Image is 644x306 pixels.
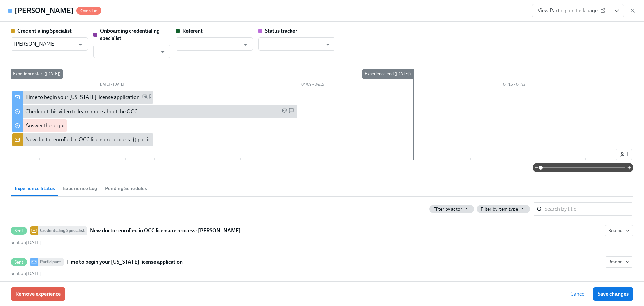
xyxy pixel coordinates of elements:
[212,81,413,90] div: 04/09 – 04/15
[15,6,74,16] h4: [PERSON_NAME]
[433,206,462,212] span: Filter by actor
[282,108,287,116] span: Personal Email
[149,94,154,101] span: SMS
[25,136,190,143] div: New doctor enrolled in OCC licensure process: {{ participant.fullName }}
[608,259,630,265] span: Resend
[532,4,610,17] a: View Participant task page
[90,227,241,235] strong: New doctor enrolled in OCC licensure process: [PERSON_NAME]
[413,81,614,90] div: 04/16 – 04/22
[593,287,633,301] button: Save changes
[240,39,251,50] button: Open
[76,8,101,13] span: Overdue
[616,149,632,160] button: 1
[142,94,148,101] span: Personal Email
[11,228,27,233] span: Sent
[598,291,629,297] span: Save changes
[11,260,27,265] span: Sent
[11,81,212,90] div: [DATE] – [DATE]
[610,4,624,17] button: View task page
[63,185,97,192] span: Experience Log
[158,47,168,57] button: Open
[15,291,61,297] span: Remove experience
[608,227,630,234] span: Resend
[605,256,633,268] button: SentParticipantTime to begin your [US_STATE] license applicationSent on[DATE]
[481,206,518,212] span: Filter by item type
[25,108,138,115] div: Check out this video to learn more about the OCC
[75,39,86,50] button: Open
[100,28,160,41] strong: Onboarding credentialing specialist
[605,225,633,236] button: SentCredentialing SpecialistNew doctor enrolled in OCC licensure process: [PERSON_NAME]Sent on[DATE]
[620,151,628,158] span: 1
[11,287,65,301] button: Remove experience
[429,205,474,213] button: Filter by actor
[570,291,586,297] span: Cancel
[289,108,294,116] span: SMS
[10,69,63,79] div: Experience start ([DATE])
[66,258,183,266] strong: Time to begin your [US_STATE] license application
[25,94,140,101] div: Time to begin your [US_STATE] license application
[182,28,203,34] strong: Referent
[566,287,590,301] button: Cancel
[11,239,41,245] span: Wednesday, April 2nd 2025, 10:01 am
[11,271,41,276] span: Sent on [DATE]
[15,185,55,192] span: Experience Status
[545,202,633,216] input: Search by title
[25,122,225,129] div: Answer these questions to get tailored instructions for the [US_STATE] licensing process
[38,258,64,266] div: Participant
[323,39,333,50] button: Open
[265,28,297,34] strong: Status tracker
[17,28,72,34] strong: Credentialing Specialist
[477,205,530,213] button: Filter by item type
[105,185,147,192] span: Pending Schedules
[362,69,413,79] div: Experience end ([DATE])
[538,7,604,14] span: View Participant task page
[38,226,87,235] div: Credentialing Specialist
